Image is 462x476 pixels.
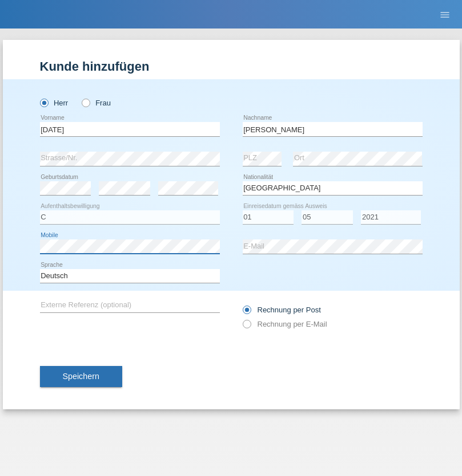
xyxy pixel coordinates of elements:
label: Herr [40,99,69,107]
label: Rechnung per Post [243,306,321,314]
a: menu [433,11,456,18]
input: Rechnung per Post [243,306,250,320]
input: Herr [40,99,47,106]
h1: Kunde hinzufügen [40,59,423,74]
i: menu [439,9,451,21]
input: Frau [82,99,89,106]
button: Speichern [40,366,122,388]
span: Speichern [63,372,99,381]
input: Rechnung per E-Mail [243,320,250,334]
label: Rechnung per E-Mail [243,320,327,328]
label: Frau [82,99,111,107]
